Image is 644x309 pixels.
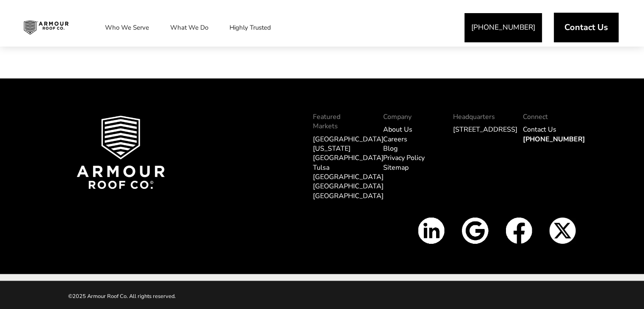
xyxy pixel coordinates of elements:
[506,217,532,244] img: Facbook icon white
[313,172,384,182] a: [GEOGRAPHIC_DATA]
[313,112,366,131] p: Featured Markets
[464,13,542,42] a: [PHONE_NUMBER]
[68,291,322,301] p: ©2025 Armour Roof Co. All rights reserved.
[383,144,398,153] a: Blog
[313,144,384,163] a: [US_STATE][GEOGRAPHIC_DATA]
[383,135,407,144] a: Careers
[313,182,384,191] a: [GEOGRAPHIC_DATA]
[313,163,329,172] a: Tulsa
[97,17,158,38] a: Who We Serve
[383,112,436,121] p: Company
[523,125,556,134] a: Contact Us
[523,135,585,144] a: [PHONE_NUMBER]
[418,217,445,244] img: Linkedin Icon White
[383,163,409,172] a: Sitemap
[383,125,412,134] a: About Us
[523,112,576,121] p: Connect
[383,153,425,163] a: Privacy Policy
[564,23,608,32] span: Contact Us
[313,191,384,201] a: [GEOGRAPHIC_DATA]
[77,116,165,189] img: Armour Roof Co Footer Logo 2025
[162,17,217,38] a: What We Do
[313,135,384,144] a: [GEOGRAPHIC_DATA]
[453,125,517,134] a: [STREET_ADDRESS]
[221,17,279,38] a: Highly Trusted
[462,217,488,244] img: Google Icon White
[17,17,75,38] img: Industrial and Commercial Roofing Company | Armour Roof Co.
[554,13,619,42] a: Contact Us
[453,112,506,121] p: Headquarters
[549,217,576,244] img: X Icon White v2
